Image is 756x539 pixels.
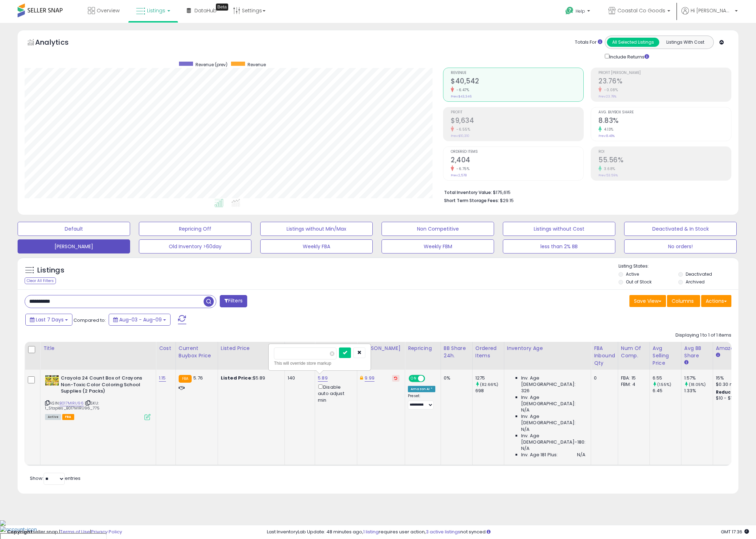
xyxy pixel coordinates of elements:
[624,239,737,253] button: No orders!
[521,452,558,458] span: Inv. Age 181 Plus:
[575,39,602,46] div: Totals For
[621,345,647,359] div: Num of Comp.
[507,345,588,352] div: Inventory Age
[221,345,282,352] div: Listed Price
[701,295,731,307] button: Actions
[365,375,374,382] a: 9.99
[382,222,494,236] button: Non Competitive
[565,6,574,15] i: Get Help
[139,222,251,236] button: Repricing Off
[629,295,666,307] button: Save View
[621,381,644,388] div: FBM: 4
[444,188,726,196] li: $175,615
[684,359,688,366] small: Avg BB Share.
[602,127,614,132] small: 4.13%
[451,134,469,138] small: Prev: $10,310
[36,316,64,323] span: Last 7 Days
[221,375,279,381] div: $5.89
[594,345,615,367] div: FBA inbound Qty
[577,452,585,458] span: N/A
[598,156,731,165] h2: 55.56%
[716,352,720,358] small: Amazon Fees.
[598,71,731,75] span: Profit [PERSON_NAME]
[626,271,639,277] label: Active
[196,62,228,68] span: Revenue (prev)
[598,150,731,154] span: ROI
[454,166,469,171] small: -6.75%
[360,345,402,352] div: [PERSON_NAME]
[45,375,59,386] img: 511CAorJ1JL._SL40_.jpg
[159,345,173,352] div: Cost
[617,7,665,14] span: Coastal Co Goods
[318,383,352,403] div: Disable auto adjust min
[274,360,365,367] div: This will override store markup
[454,127,470,132] small: -6.55%
[598,173,618,177] small: Prev: 53.59%
[686,279,705,285] label: Archived
[684,375,713,381] div: 1.57%
[45,414,61,420] span: All listings currently available for purchase on Amazon
[260,239,373,253] button: Weekly FBA
[521,433,585,445] span: Inv. Age [DEMOGRAPHIC_DATA]-180:
[598,77,731,87] h2: 23.76%
[444,375,467,381] div: 0%
[626,279,652,285] label: Out of Stock
[408,345,438,352] div: Repricing
[159,375,166,382] a: 1.15
[451,94,472,99] small: Prev: $43,346
[684,345,710,359] div: Avg BB Share
[653,345,678,367] div: Avg Selling Price
[97,7,120,14] span: Overview
[576,8,585,14] span: Help
[619,263,738,270] p: Listing States:
[318,375,328,382] a: 5.89
[216,4,228,11] div: Tooltip anchor
[61,375,146,396] b: Crayola 24 Count Box of Crayons Non-Toxic Color Coloring School Supplies (2 Packs)
[408,386,435,392] div: Amazon AI *
[598,111,731,114] span: Avg. Buybox Share
[119,316,162,323] span: Aug-03 - Aug-09
[424,376,435,382] span: OFF
[681,7,738,23] a: Hi [PERSON_NAME]
[179,345,215,359] div: Current Buybox Price
[444,345,469,359] div: BB Share 24h.
[37,265,64,275] h5: Listings
[602,87,618,93] small: -0.08%
[475,345,501,359] div: Ordered Items
[139,239,251,253] button: Old Inventory >60day
[220,295,247,307] button: Filters
[521,394,585,407] span: Inv. Age [DEMOGRAPHIC_DATA]:
[179,375,192,383] small: FBA
[521,426,530,433] span: N/A
[686,271,712,277] label: Deactivated
[221,375,253,381] b: Listed Price:
[667,295,700,307] button: Columns
[147,7,165,14] span: Listings
[248,62,266,68] span: Revenue
[598,134,615,138] small: Prev: 8.48%
[25,277,56,284] div: Clear All Filters
[684,388,713,394] div: 1.33%
[43,345,153,352] div: Title
[607,38,659,47] button: All Selected Listings
[45,375,150,419] div: ASIN:
[194,7,217,14] span: DataHub
[691,7,733,14] span: Hi [PERSON_NAME]
[35,37,82,49] h5: Analytics
[657,382,671,387] small: (1.55%)
[444,198,499,203] b: Short Term Storage Fees:
[653,388,681,394] div: 6.45
[451,117,583,126] h2: $9,634
[451,173,467,177] small: Prev: 2,578
[409,376,418,382] span: ON
[30,475,81,482] span: Show: entries
[454,87,469,93] small: -6.47%
[480,382,498,387] small: (82.66%)
[18,239,130,253] button: [PERSON_NAME]
[600,52,658,61] div: Include Returns
[521,413,585,426] span: Inv. Age [DEMOGRAPHIC_DATA]:
[109,314,171,326] button: Aug-03 - Aug-09
[598,117,731,126] h2: 8.83%
[675,332,731,339] div: Displaying 1 to 1 of 1 items
[621,375,644,381] div: FBA: 15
